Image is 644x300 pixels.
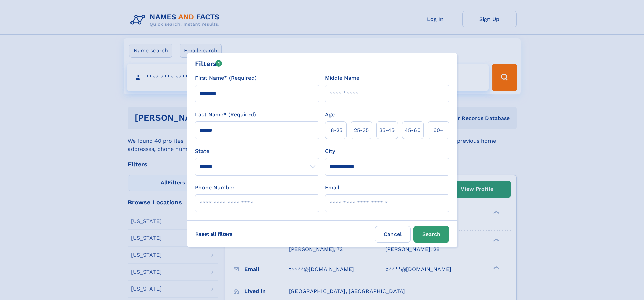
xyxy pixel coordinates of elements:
[433,126,444,134] span: 60+
[375,226,411,243] label: Cancel
[325,184,339,192] label: Email
[329,126,342,134] span: 18‑25
[354,126,369,134] span: 25‑35
[195,74,257,82] label: First Name* (Required)
[325,74,359,82] label: Middle Name
[195,184,235,192] label: Phone Number
[191,226,237,242] label: Reset all filters
[325,111,335,119] label: Age
[379,126,395,134] span: 35‑45
[195,111,256,119] label: Last Name* (Required)
[325,147,335,155] label: City
[195,59,222,69] div: Filters
[413,226,449,243] button: Search
[405,126,421,134] span: 45‑60
[195,147,319,155] label: State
